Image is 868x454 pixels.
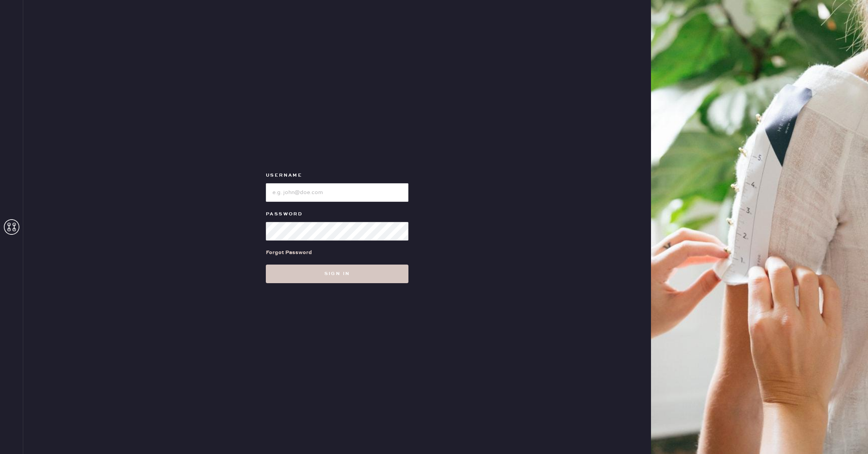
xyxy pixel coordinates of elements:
[266,171,408,180] label: Username
[266,241,312,265] a: Forgot Password
[266,210,408,219] label: Password
[266,248,312,257] div: Forgot Password
[266,183,408,202] input: e.g. john@doe.com
[266,265,408,283] button: Sign in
